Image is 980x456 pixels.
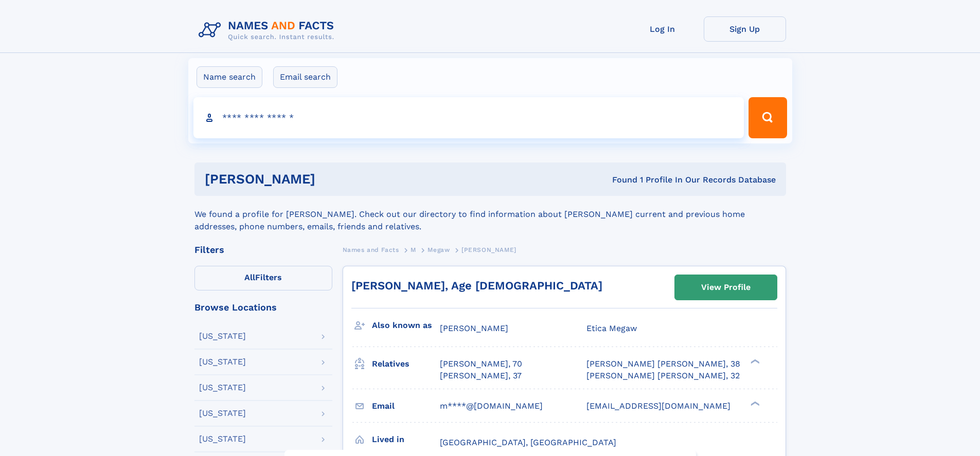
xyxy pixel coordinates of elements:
[621,16,704,42] a: Log In
[427,246,450,253] span: Megaw
[199,332,246,340] div: [US_STATE]
[440,370,522,381] a: [PERSON_NAME], 37
[199,409,246,417] div: [US_STATE]
[199,384,246,392] div: [US_STATE]
[351,279,602,292] a: [PERSON_NAME], Age [DEMOGRAPHIC_DATA]
[440,323,508,333] span: [PERSON_NAME]
[194,303,332,312] div: Browse Locations
[199,435,246,443] div: [US_STATE]
[199,358,246,366] div: [US_STATE]
[194,245,332,254] div: Filters
[372,317,440,334] h3: Also known as
[372,397,440,415] h3: Email
[372,431,440,448] h3: Lived in
[427,243,450,256] a: Megaw
[194,16,343,44] img: Logo Names and Facts
[675,275,777,300] a: View Profile
[372,355,440,373] h3: Relatives
[704,16,786,42] a: Sign Up
[411,246,416,253] span: M
[586,323,637,333] span: Etica Megaw
[464,174,776,186] div: Found 1 Profile In Our Records Database
[411,243,416,256] a: M
[748,358,760,365] div: ❯
[194,196,786,233] div: We found a profile for [PERSON_NAME]. Check out our directory to find information about [PERSON_N...
[343,243,399,256] a: Names and Facts
[273,66,337,88] label: Email search
[197,66,262,88] label: Name search
[586,358,740,370] a: [PERSON_NAME] [PERSON_NAME], 38
[461,246,516,253] span: [PERSON_NAME]
[748,400,760,407] div: ❯
[749,97,787,138] button: Search Button
[205,173,464,186] h1: [PERSON_NAME]
[586,401,730,411] span: [EMAIL_ADDRESS][DOMAIN_NAME]
[244,272,255,282] span: All
[586,370,740,381] a: [PERSON_NAME] [PERSON_NAME], 32
[193,97,744,138] input: search input
[440,437,616,447] span: [GEOGRAPHIC_DATA], [GEOGRAPHIC_DATA]
[701,276,751,299] div: View Profile
[194,266,332,290] label: Filters
[440,358,522,370] a: [PERSON_NAME], 70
